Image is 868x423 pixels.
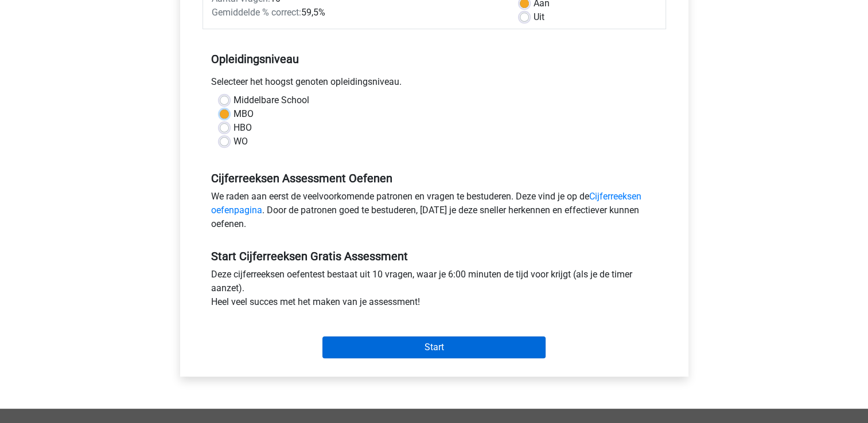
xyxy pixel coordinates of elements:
[211,48,657,70] h5: Opleidingsniveau
[233,93,309,107] label: Middelbare School
[203,6,511,19] div: 59,5%
[322,336,546,358] input: Start
[211,171,657,185] h5: Cijferreeksen Assessment Oefenen
[203,75,666,93] div: Selecteer het hoogst genoten opleidingsniveau.
[233,121,252,135] label: HBO
[233,135,248,148] label: WO
[233,107,254,121] label: MBO
[212,7,301,18] span: Gemiddelde % correct:
[534,10,544,24] label: Uit
[211,249,657,263] h5: Start Cijferreeksen Gratis Assessment
[203,190,666,236] div: We raden aan eerst de veelvoorkomende patronen en vragen te bestuderen. Deze vind je op de . Door...
[203,268,666,314] div: Deze cijferreeksen oefentest bestaat uit 10 vragen, waar je 6:00 minuten de tijd voor krijgt (als...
